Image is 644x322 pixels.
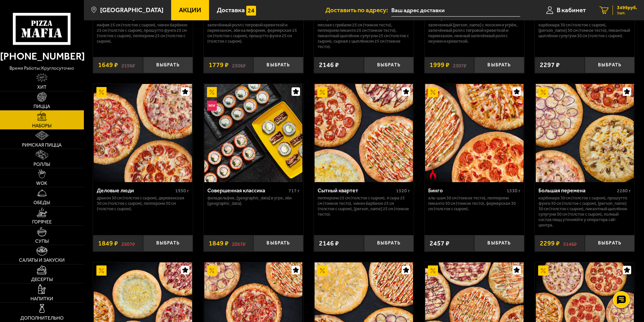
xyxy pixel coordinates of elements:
span: 1 шт. [617,11,637,15]
span: Десерты [31,277,53,282]
span: 2297 ₽ [540,62,560,68]
div: Бинго [428,187,505,194]
s: 2307 ₽ [453,62,466,68]
span: 1999 ₽ [430,62,450,68]
a: АкционныйБольшая перемена [535,84,635,183]
span: 1849 ₽ [209,240,229,247]
s: 2057 ₽ [232,240,246,247]
img: 15daf4d41897b9f0e9f617042186c801.svg [246,6,256,16]
button: Выбрать [474,235,524,252]
span: Акции [179,7,201,13]
span: 3499 руб. [617,5,637,10]
p: Карбонара 30 см (толстое с сыром), Прошутто Фунги 30 см (толстое с сыром), [PERSON_NAME] 30 см (т... [538,195,631,228]
a: АкционныйОстрое блюдоБинго [424,84,524,183]
div: Большая перемена [538,187,615,194]
img: Акционный [317,265,327,276]
img: Акционный [96,265,107,276]
div: Сытный квартет [318,187,394,194]
span: 2457 ₽ [430,240,450,247]
img: Акционный [538,265,548,276]
a: АкционныйДеловые люди [93,84,193,183]
button: Выбрать [585,235,635,252]
button: Выбрать [143,235,193,252]
span: 1849 ₽ [98,240,118,247]
p: Запеченный [PERSON_NAME] с лососем и угрём, Запечённый ролл с тигровой креветкой и пармезаном, Не... [428,22,521,44]
p: Пепперони 25 см (толстое с сыром), 4 сыра 25 см (тонкое тесто), Чикен Барбекю 25 см (толстое с сы... [318,195,410,217]
span: 1649 ₽ [98,62,118,68]
img: Новинка [207,101,217,111]
button: Выбрать [585,57,635,73]
img: Акционный [317,87,327,97]
span: 2299 ₽ [540,240,560,247]
img: Совершенная классика [204,84,303,183]
span: 2146 ₽ [319,240,339,247]
span: [GEOGRAPHIC_DATA] [100,7,163,13]
button: Выбрать [474,57,524,73]
button: Выбрать [143,57,193,73]
span: 1530 г [507,188,521,194]
s: 2507 ₽ [121,240,135,247]
img: Акционный [207,265,217,276]
span: 1779 ₽ [209,62,229,68]
img: Акционный [207,87,217,97]
span: 1930 г [175,188,189,194]
span: Доставить по адресу: [325,7,391,13]
img: Большая перемена [536,84,634,183]
img: Сытный квартет [315,84,413,183]
span: Пицца [33,104,50,109]
span: Роллы [33,162,50,167]
span: 717 г [289,188,300,194]
input: Ваш адрес доставки [391,4,520,17]
span: Салаты и закуски [19,258,65,263]
span: Римская пицца [22,143,62,148]
span: 2280 г [617,188,631,194]
span: Супы [35,239,49,244]
img: Бинго [425,84,524,183]
button: Выбрать [364,57,414,73]
p: Аль-Шам 30 см (тонкое тесто), Пепперони Пиканто 30 см (тонкое тесто), Фермерская 30 см (толстое с... [428,195,521,212]
img: Острое блюдо [428,169,438,179]
span: WOK [36,181,47,186]
span: В кабинет [557,7,586,13]
button: Выбрать [364,235,414,252]
p: Запечённый ролл с тигровой креветкой и пармезаном, Эби Калифорния, Фермерская 25 см (толстое с сы... [207,22,300,44]
p: Мясная с грибами 25 см (тонкое тесто), Пепперони Пиканто 25 см (тонкое тесто), Пикантный цыплёнок... [318,22,410,49]
img: Акционный [96,87,107,97]
img: Акционный [428,265,438,276]
img: Акционный [428,87,438,97]
span: 1520 г [396,188,410,194]
a: АкционныйНовинкаСовершенная классика [204,84,303,183]
p: Карбонара 30 см (толстое с сыром), [PERSON_NAME] 30 см (тонкое тесто), Пикантный цыплёнок сулугун... [538,22,631,39]
div: Деловые люди [97,187,174,194]
span: Доставка [217,7,245,13]
span: Наборы [32,124,51,128]
a: АкционныйСытный квартет [314,84,414,183]
s: 2196 ₽ [121,62,135,68]
p: Дракон 30 см (толстое с сыром), Деревенская 30 см (толстое с сыром), Пепперони 30 см (толстое с с... [97,195,189,212]
button: Выбрать [253,235,303,252]
s: 3146 ₽ [563,240,577,247]
p: Филадельфия, [GEOGRAPHIC_DATA] в угре, Эби [GEOGRAPHIC_DATA]. [207,195,300,206]
button: Выбрать [253,57,303,73]
span: Дополнительно [20,316,64,321]
span: Обеды [33,200,50,205]
span: Хит [37,85,47,90]
span: Напитки [30,297,53,301]
img: Деловые люди [94,84,192,183]
p: Мафия 25 см (толстое с сыром), Чикен Барбекю 25 см (толстое с сыром), Прошутто Фунги 25 см (толст... [97,22,189,44]
s: 2306 ₽ [232,62,246,68]
div: Совершенная классика [207,187,287,194]
span: Горячее [32,220,52,224]
span: 2146 ₽ [319,62,339,68]
img: Акционный [538,87,548,97]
